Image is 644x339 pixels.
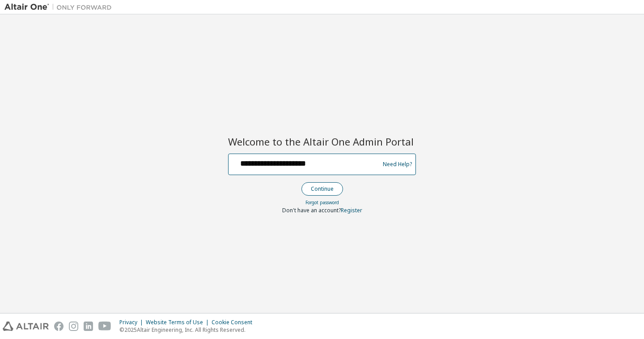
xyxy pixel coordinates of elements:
[146,319,212,326] div: Website Terms of Use
[4,3,116,12] img: Altair One
[305,199,339,206] a: Forgot password
[119,326,258,334] p: © 2025 Altair Engineering, Inc. All Rights Reserved.
[282,206,341,214] span: Don't have an account?
[341,206,362,214] a: Register
[383,164,412,164] a: Need Help?
[54,322,64,331] img: facebook.svg
[69,322,78,331] img: instagram.svg
[84,322,93,331] img: linkedin.svg
[119,319,146,326] div: Privacy
[228,135,416,148] h2: Welcome to the Altair One Admin Portal
[98,322,111,331] img: youtube.svg
[301,182,343,196] button: Continue
[3,322,49,331] img: altair_logo.svg
[212,319,258,326] div: Cookie Consent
